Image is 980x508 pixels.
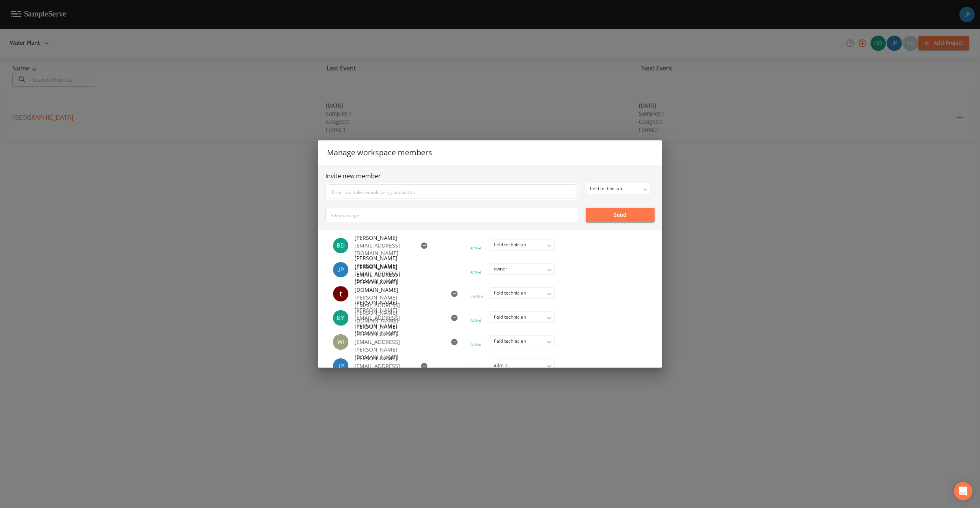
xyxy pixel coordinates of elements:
[954,482,972,500] div: Open Intercom Messenger
[333,334,348,350] img: aa70bc2934979a2a8d89a858227a6184
[333,238,354,253] div: bret dorton
[325,173,655,180] h6: Invite new member
[333,334,354,350] div: WILLIAM L BRADLEY
[325,208,578,222] input: Add message
[354,362,411,378] p: [EMAIL_ADDRESS][DOMAIN_NAME]
[333,262,354,277] div: Joshua gere Paul
[354,294,441,324] p: [PERSON_NAME][EMAIL_ADDRESS][PERSON_NAME][DOMAIN_NAME]
[333,286,354,301] div: tyler.davis@inframark.com
[354,234,411,242] span: [PERSON_NAME]
[333,358,354,374] div: Joshua Paul
[354,263,441,294] span: [PERSON_NAME][EMAIL_ADDRESS][PERSON_NAME][DOMAIN_NAME]
[333,358,348,374] img: f9ea831b4c64ae7f91f08e4d0d6babd4
[333,310,354,326] div: Byron Riebow
[490,264,554,274] div: owner
[586,183,650,194] div: field technician
[354,355,411,362] span: [PERSON_NAME]
[327,184,577,199] input: Enter multiples emails using tab button
[354,242,411,257] p: [EMAIL_ADDRESS][DOMAIN_NAME]
[333,310,348,326] img: 4d469019e696eb3af48522876e07229c
[470,269,481,275] div: Active
[354,323,441,331] span: [PERSON_NAME]
[354,254,411,270] span: [PERSON_NAME] [PERSON_NAME]
[354,331,441,361] p: [PERSON_NAME][EMAIL_ADDRESS][PERSON_NAME][DOMAIN_NAME]
[333,286,348,301] div: t
[586,208,655,222] button: Send
[318,140,662,165] h2: Manage workspace members
[333,238,348,253] img: e4f2f4b712f24741abb841fff70a1658
[354,299,441,306] span: [PERSON_NAME]
[333,262,348,277] img: 41241ef155101aa6d92a04480b0d0000
[354,306,441,337] p: [PERSON_NAME][EMAIL_ADDRESS][PERSON_NAME][DOMAIN_NAME]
